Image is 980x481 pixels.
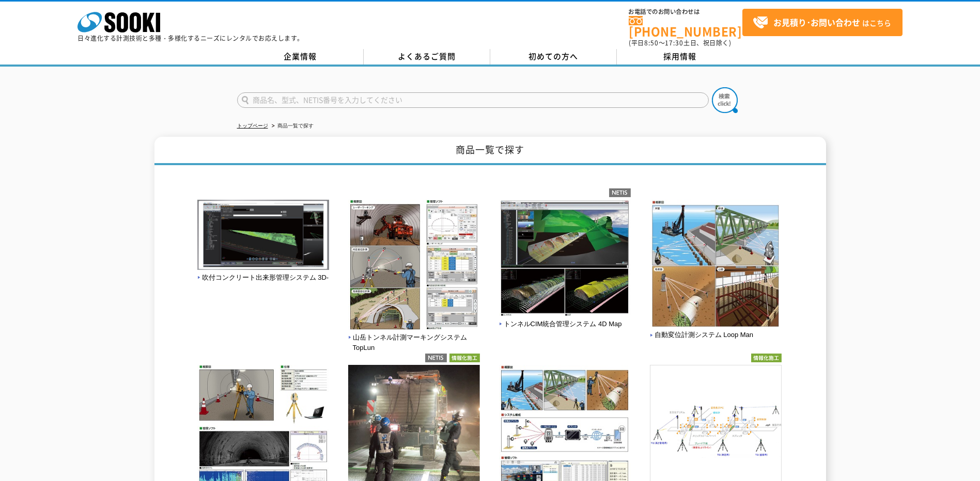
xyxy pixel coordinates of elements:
strong: お見積り･お問い合わせ [773,16,860,28]
a: 初めての方へ [490,49,617,65]
img: トンネルCIM統合管理システム 4D Map [499,200,631,319]
img: 自動変位計測システム Loop Man [650,200,782,330]
span: (平日 ～ 土日、祝日除く) [629,38,731,47]
h1: 商品一覧で探す [154,137,826,165]
p: 日々進化する計測技術と多種・多様化するニーズにレンタルでお応えします。 [77,35,304,41]
a: 山岳トンネル計測マーキングシステム TopLun [348,323,480,352]
span: 自動変位計測システム Loop Man [650,330,754,341]
span: 8:50 [644,38,659,47]
img: btn_search.png [712,87,738,113]
img: netis [425,354,447,362]
span: トンネルCIM統合管理システム 4D Map [499,319,622,330]
img: 情報化施工 [751,354,782,362]
a: トップページ [237,123,268,129]
a: [PHONE_NUMBER] [629,16,742,37]
span: お電話でのお問い合わせは [629,9,742,15]
span: 山岳トンネル計測マーキングシステム TopLun [348,332,480,354]
span: 17:30 [665,38,683,47]
img: netis [609,188,631,197]
a: よくあるご質問 [364,49,490,65]
a: 企業情報 [237,49,364,65]
a: 採用情報 [617,49,743,65]
a: 吹付コンクリート出来形管理システム 3D- [197,263,329,281]
span: はこちら [753,15,891,30]
a: お見積り･お問い合わせはこちら [742,9,903,36]
img: 吹付コンクリート出来形管理システム 3D- [197,200,329,272]
a: 自動変位計測システム Loop Man [650,320,782,339]
span: 吹付コンクリート出来形管理システム 3D- [197,272,329,283]
img: 山岳トンネル計測マーキングシステム TopLun [348,200,480,332]
input: 商品名、型式、NETIS番号を入力してください [237,92,709,108]
a: トンネルCIM統合管理システム 4D Map [499,309,631,328]
img: 情報化施工 [449,354,480,362]
li: 商品一覧で探す [270,121,314,132]
span: 初めての方へ [528,51,578,62]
